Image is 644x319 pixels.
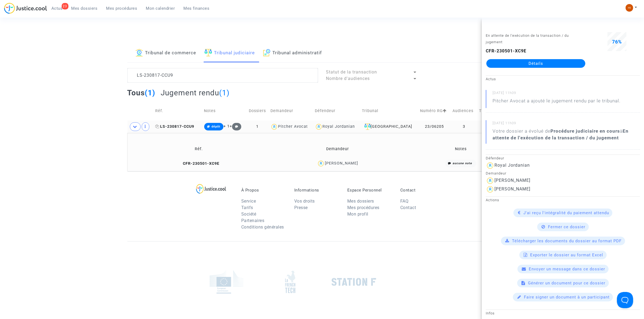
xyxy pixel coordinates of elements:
[400,199,409,204] a: FAQ
[294,205,308,210] a: Presse
[493,90,640,98] small: [DATE] 11h09
[270,123,278,131] img: icon-user.svg
[486,311,495,315] small: Infos
[204,49,212,56] img: icon-faciliter-sm.svg
[364,123,371,130] img: icon-faciliter-sm.svg
[136,44,196,62] a: Tribunal de commerce
[179,4,214,12] a: Mes finances
[294,188,339,193] p: Informations
[202,101,246,120] td: Notes
[528,281,606,286] span: Générer un document pour ce dossier
[494,178,530,183] div: [PERSON_NAME]
[230,124,241,129] span: +
[246,120,269,133] td: 1
[453,162,472,165] i: aucune note
[486,48,526,53] b: CFR-230501-XC9E
[219,88,230,97] span: (1)
[269,101,313,120] td: Demandeur
[155,124,194,129] span: LS-230817-CCU9
[347,211,368,217] a: Mon profil
[400,188,445,193] p: Contact
[493,128,640,141] div: Votre dossier a évolué de à
[212,125,220,128] span: dépôt
[278,124,308,129] div: Pitcher Avocat
[407,140,515,158] td: Notes
[161,88,230,98] h2: Jugement rendu
[486,176,494,185] img: icon-user.svg
[477,101,507,120] td: Transaction
[486,171,506,175] small: Demandeur
[285,270,295,293] img: french_tech.png
[102,4,142,12] a: Mes procédures
[494,186,530,192] div: [PERSON_NAME]
[486,77,496,81] small: Actus
[494,163,530,168] div: Royal Jordanian
[332,278,376,286] img: stationf.png
[347,205,379,210] a: Mes procédures
[241,218,265,223] a: Partenaires
[4,3,47,14] img: jc-logo.svg
[62,3,68,9] div: 23
[184,6,210,11] span: Mes finances
[136,49,143,56] img: icon-banque.svg
[146,6,175,11] span: Mon calendrier
[486,161,494,170] img: icon-user.svg
[47,4,67,12] a: 23Actus
[106,6,137,11] span: Mes procédures
[315,123,323,131] img: icon-user.svg
[145,88,156,97] span: (1)
[400,205,416,210] a: Contact
[241,211,256,217] a: Société
[323,124,355,129] div: Royal Jordanian
[529,267,605,271] span: Envoyer un message dans ce dossier
[269,140,407,158] td: Demandeur
[223,124,230,129] span: + 1
[451,120,477,133] td: 3
[550,128,620,134] b: Procédure judiciaire en cours
[129,140,269,158] td: Réf.
[196,184,226,194] img: logo-lg.svg
[548,224,586,229] span: Fermer ce dossier
[325,161,358,166] div: [PERSON_NAME]
[142,4,179,12] a: Mon calendrier
[626,4,633,12] img: fc99b196863ffcca57bb8fe2645aafd9
[178,161,220,166] span: CFR-230501-XC9E
[612,39,622,45] span: 76%
[493,121,640,128] small: [DATE] 11h09
[523,210,609,215] span: J'ai reçu l'intégralité du paiement attendu
[362,123,417,130] div: [GEOGRAPHIC_DATA]
[486,156,504,160] small: Défendeur
[347,199,374,204] a: Mes dossiers
[486,198,499,202] small: Actions
[51,6,63,11] span: Actus
[360,101,418,120] td: Tribunal
[263,44,322,62] a: Tribunal administratif
[418,120,451,133] td: 23/06205
[317,160,325,167] img: icon-user.svg
[71,6,98,11] span: Mes dossiers
[326,76,370,81] span: Nombre d'audiences
[451,101,477,120] td: Audiences
[241,188,286,193] p: À Propos
[530,253,603,257] span: Exporter le dossier au format Excel
[204,44,255,62] a: Tribunal judiciaire
[486,33,569,44] small: En attente de l'exécution de la transaction / du jugement
[263,49,270,56] img: icon-archive.svg
[347,188,392,193] p: Espace Personnel
[127,88,156,98] h2: Tous
[524,295,610,300] span: Faire signer un document à un participant
[294,199,315,204] a: Vos droits
[241,205,253,210] a: Tarifs
[326,69,377,75] span: Statut de la transaction
[241,224,284,230] a: Conditions générales
[246,101,269,120] td: Dossiers
[617,292,633,308] iframe: Help Scout Beacon - Open
[241,199,256,204] a: Service
[486,59,585,68] a: Détails
[313,101,360,120] td: Défendeur
[67,4,102,12] a: Mes dossiers
[486,185,494,194] img: icon-user.svg
[418,101,451,120] td: Numéro RG
[153,101,202,120] td: Réf.
[210,270,243,294] img: europe_commision.png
